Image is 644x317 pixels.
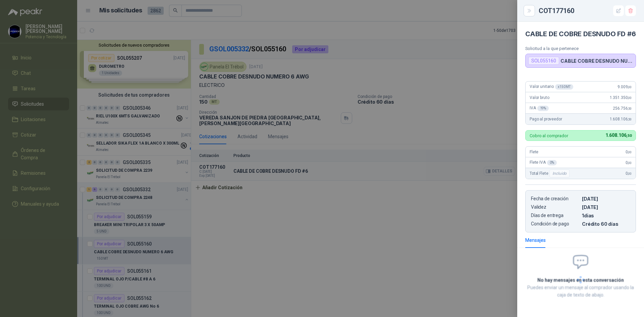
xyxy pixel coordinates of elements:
[626,171,632,176] span: 0
[613,106,632,111] span: 256.756
[555,84,573,90] div: x 150 MT
[525,236,546,244] div: Mensajes
[610,95,632,100] span: 1.351.350
[610,117,632,121] span: 1.608.106
[560,58,633,64] p: CABLE COBRE DESNUDO NUMERO 6 AWG
[628,85,632,89] span: ,00
[628,161,632,165] span: ,00
[531,221,579,227] p: Condición de pago
[626,150,632,154] span: 0
[626,134,632,138] span: ,50
[547,160,557,165] div: 0 %
[539,5,636,16] div: COT177160
[582,221,630,227] p: Crédito 60 días
[628,150,632,154] span: ,00
[531,196,579,202] p: Fecha de creación
[530,117,562,121] span: Pago al proveedor
[605,133,632,138] span: 1.608.106
[531,204,579,210] p: Validez
[618,85,632,89] span: 9.009
[525,46,636,51] p: Solicitud a la que pertenece
[549,169,570,177] div: Incluido
[530,150,538,154] span: Flete
[528,57,559,65] div: SOL055160
[628,172,632,175] span: ,00
[582,213,630,218] p: 1 dias
[525,7,533,15] button: Close
[537,106,549,111] div: 19 %
[530,84,573,90] span: Valor unitario
[628,107,632,110] span: ,50
[626,160,632,165] span: 0
[530,160,557,165] span: Flete IVA
[582,204,630,210] p: [DATE]
[582,196,630,202] p: [DATE]
[628,117,632,121] span: ,50
[531,213,579,218] p: Días de entrega
[530,134,568,138] p: Cobro al comprador
[530,106,549,111] span: IVA
[530,95,549,100] span: Valor bruto
[628,96,632,100] span: ,00
[525,30,636,38] h4: CABLE DE COBRE DESNUDO FD #6
[530,169,571,177] span: Total Flete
